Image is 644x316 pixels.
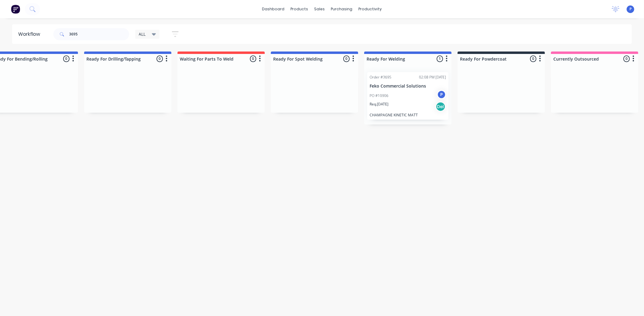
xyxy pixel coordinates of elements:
div: purchasing [328,5,356,14]
div: Workflow [18,31,43,38]
div: productivity [356,5,385,14]
div: Order #369502:08 PM [DATE]Feko Commercial SolutionsPO #10906PReq.[DATE]DelCHAMPAGNE KINETIC MATT [367,72,448,120]
p: CHAMPAGNE KINETIC MATT [370,113,446,117]
div: sales [311,5,328,14]
p: Req. [DATE] [370,101,388,107]
span: P [629,6,632,12]
p: Feko Commercial Solutions [370,84,446,89]
div: products [288,5,311,14]
div: P [437,90,446,99]
div: Order #3695 [370,75,391,80]
a: dashboard [259,5,288,14]
p: PO #10906 [370,93,388,98]
input: Search for orders... [69,28,129,40]
img: Factory [11,5,20,14]
span: ALL [139,31,146,37]
div: Del [436,102,445,111]
div: 02:08 PM [DATE] [419,75,446,80]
